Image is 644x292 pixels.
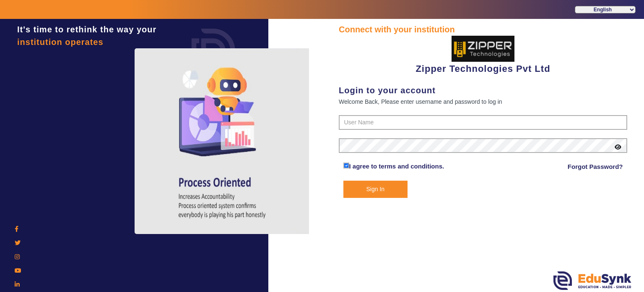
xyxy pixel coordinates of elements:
[182,19,245,82] img: login.png
[135,48,311,234] img: login4.png
[339,23,627,36] div: Connect with your institution
[17,37,104,47] span: institution operates
[339,36,627,76] div: Zipper Technologies Pvt Ltd
[339,84,627,97] div: Login to your account
[339,97,627,107] div: Welcome Back, Please enter username and password to log in
[553,271,631,290] img: edusynk.png
[17,25,156,34] span: It's time to rethink the way your
[339,115,627,130] input: User Name
[568,162,623,172] a: Forgot Password?
[349,163,444,170] a: I agree to terms and conditions.
[343,181,408,198] button: Sign In
[452,36,514,62] img: 36227e3f-cbf6-4043-b8fc-b5c5f2957d0a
